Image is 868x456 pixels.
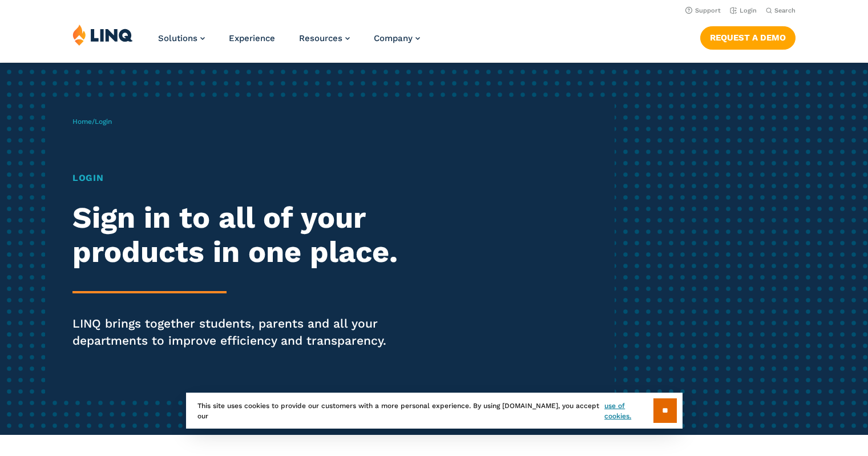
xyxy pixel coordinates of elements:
[72,118,92,126] a: Home
[229,33,275,43] a: Experience
[685,7,721,14] a: Support
[374,33,413,43] span: Company
[604,401,653,421] a: use of cookies.
[95,118,112,126] span: Login
[72,118,112,126] span: /
[299,33,350,43] a: Resources
[766,6,796,15] button: Open Search Bar
[72,171,407,185] h1: Login
[730,7,757,14] a: Login
[158,33,197,43] span: Solutions
[700,26,796,49] a: Request a Demo
[774,7,796,14] span: Search
[72,24,133,46] img: LINQ | K‑12 Software
[374,33,420,43] a: Company
[186,393,683,429] div: This site uses cookies to provide our customers with a more personal experience. By using [DOMAIN...
[72,315,407,349] p: LINQ brings together students, parents and all your departments to improve efficiency and transpa...
[158,33,205,43] a: Solutions
[72,201,407,269] h2: Sign in to all of your products in one place.
[700,24,796,49] nav: Button Navigation
[158,24,420,62] nav: Primary Navigation
[299,33,342,43] span: Resources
